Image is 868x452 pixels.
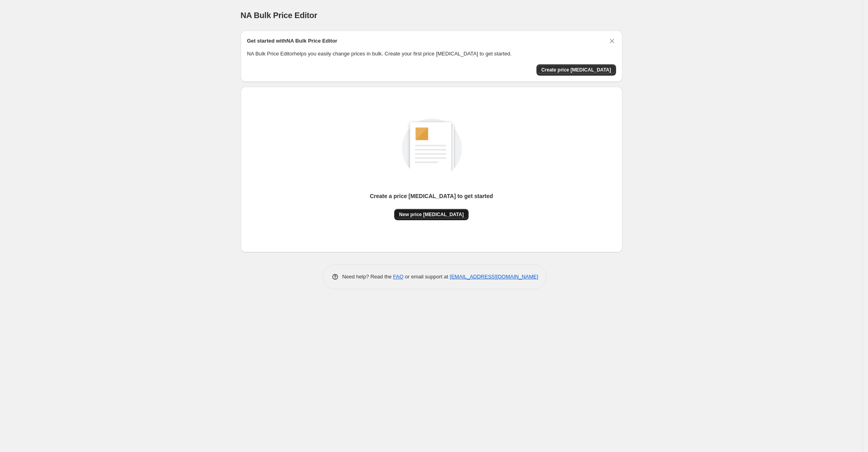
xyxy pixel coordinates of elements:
[393,274,403,280] a: FAQ
[247,37,338,45] h2: Get started with NA Bulk Price Editor
[370,192,493,200] p: Create a price [MEDICAL_DATA] to get started
[342,274,393,280] span: Need help? Read the
[450,274,538,280] a: [EMAIL_ADDRESS][DOMAIN_NAME]
[247,50,616,58] p: NA Bulk Price Editor helps you easily change prices in bulk. Create your first price [MEDICAL_DAT...
[403,274,450,280] span: or email support at
[399,211,464,218] span: New price [MEDICAL_DATA]
[541,67,611,73] span: Create price [MEDICAL_DATA]
[608,37,616,45] button: Dismiss card
[241,11,317,20] span: NA Bulk Price Editor
[394,209,469,220] button: New price [MEDICAL_DATA]
[536,64,616,76] button: Create price change job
